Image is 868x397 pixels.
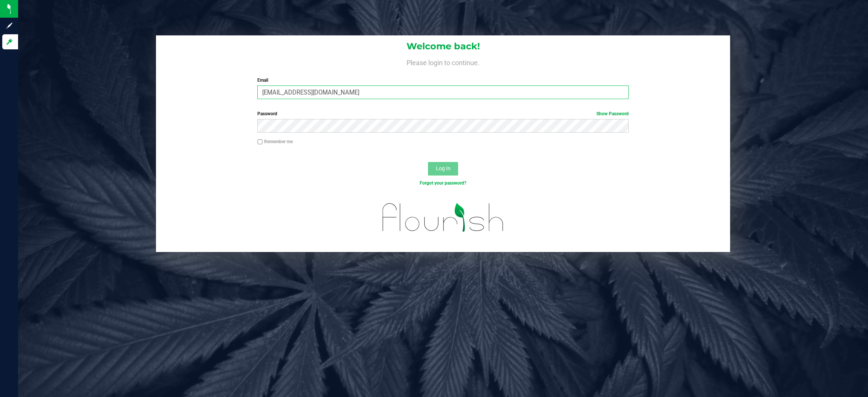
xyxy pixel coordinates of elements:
[156,57,730,66] h4: Please login to continue.
[257,138,293,145] label: Remember me
[257,111,277,116] span: Password
[436,165,451,171] span: Log In
[6,22,13,29] inline-svg: Sign up
[371,194,515,241] img: flourish_logo.svg
[420,180,466,186] a: Forgot your password?
[6,38,13,46] inline-svg: Log in
[156,41,730,51] h1: Welcome back!
[596,111,629,116] a: Show Password
[257,139,263,145] input: Remember me
[428,162,458,176] button: Log In
[257,77,629,84] label: Email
